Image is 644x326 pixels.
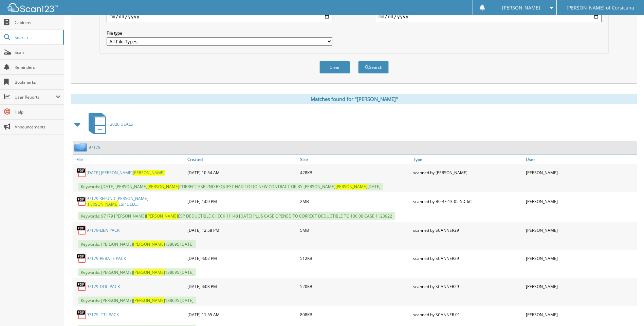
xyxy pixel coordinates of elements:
[133,298,165,303] span: [PERSON_NAME]
[87,227,119,233] a: 97179-LIEN PACK
[298,155,411,164] a: Size
[89,144,100,150] a: 97179
[15,49,60,55] span: Scan
[524,194,637,209] div: [PERSON_NAME]
[110,121,133,127] span: 2020 DEALS
[76,196,87,206] img: PDF.png
[76,281,87,291] img: PDF.png
[76,225,87,235] img: PDF.png
[87,256,126,261] a: 97179-REBATE PACK
[15,20,60,25] span: Cabinets
[298,308,411,321] div: 808KB
[133,170,165,176] span: [PERSON_NAME]
[107,30,332,36] label: File type
[87,196,184,207] a: 97179 REFUND [PERSON_NAME][PERSON_NAME]ESP DED...
[15,79,60,85] span: Bookmarks
[186,155,298,164] a: Created
[15,109,60,115] span: Help
[78,240,196,248] span: Keywords: [PERSON_NAME] 138695 [DATE]
[186,308,298,321] div: [DATE] 11:55 AM
[107,11,332,22] input: start
[15,35,59,40] span: Search
[87,201,118,207] span: [PERSON_NAME]
[298,223,411,237] div: 5MB
[78,183,383,190] span: Keywords: [DATE] [PERSON_NAME] CORRECT ESP 2ND REQUEST HAD TO DO NEW CONTRACT OK BY [PERSON_NAME]...
[87,312,119,318] a: 97179- TTL PACK
[358,61,389,74] button: Search
[133,269,165,275] span: [PERSON_NAME]
[71,94,637,104] div: Matches found for "[PERSON_NAME]"
[524,166,637,179] div: [PERSON_NAME]
[298,280,411,293] div: 520KB
[411,280,524,293] div: scanned by SCANNER29
[78,268,196,276] span: Keywords: [PERSON_NAME] 138695 [DATE]
[335,184,367,189] span: [PERSON_NAME]
[524,223,637,237] div: [PERSON_NAME]
[502,6,540,10] span: [PERSON_NAME]
[411,194,524,209] div: scanned by B0-4F-13-05-5D-6C
[73,155,186,164] a: File
[146,213,178,219] span: [PERSON_NAME]
[76,309,87,320] img: PDF.png
[411,155,524,164] a: Type
[7,3,58,12] img: scan123-logo-white.svg
[411,223,524,237] div: scanned by SCANNER29
[411,308,524,321] div: scanned by SCANNER 01
[133,241,165,247] span: [PERSON_NAME]
[186,223,298,237] div: [DATE] 12:58 PM
[78,297,196,304] span: Keywords: [PERSON_NAME] 138695 [DATE]
[298,166,411,179] div: 428KB
[15,64,60,70] span: Reminders
[411,166,524,179] div: scanned by [PERSON_NAME]
[78,212,395,220] span: Keywords: 97179 [PERSON_NAME] ESP DEDUCTIBLE CHECK 11148 [DATE] PLUS CASE OPENED TO CORRECT DEDUC...
[76,253,87,263] img: PDF.png
[74,143,89,151] img: folder2.png
[411,251,524,265] div: scanned by SCANNER29
[186,166,298,179] div: [DATE] 10:54 AM
[76,167,87,178] img: PDF.png
[524,155,637,164] a: User
[298,194,411,209] div: 2MB
[15,124,60,130] span: Announcements
[186,194,298,209] div: [DATE] 1:09 PM
[298,251,411,265] div: 512KB
[524,280,637,293] div: [PERSON_NAME]
[87,170,165,176] a: [DATE] [PERSON_NAME][PERSON_NAME]
[186,251,298,265] div: [DATE] 4:02 PM
[524,308,637,321] div: [PERSON_NAME]
[85,111,133,138] a: 2020 DEALS
[87,284,120,289] a: 97179-DOC PACK
[524,251,637,265] div: [PERSON_NAME]
[610,293,644,326] iframe: Chat Widget
[186,280,298,293] div: [DATE] 4:03 PM
[147,184,179,189] span: [PERSON_NAME]
[567,6,634,10] span: [PERSON_NAME] of Corsicana
[15,94,56,100] span: User Reports
[319,61,350,74] button: Clear
[376,11,602,22] input: end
